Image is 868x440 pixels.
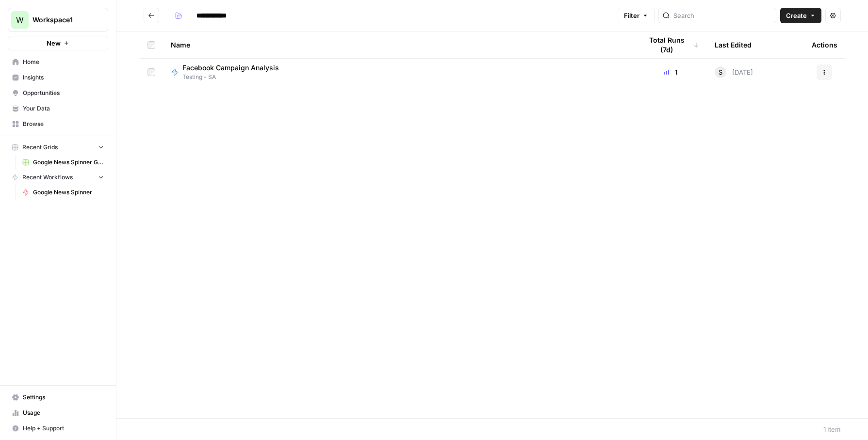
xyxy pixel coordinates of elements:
[8,170,108,185] button: Recent Workflows
[715,31,752,58] div: Last Edited
[786,11,807,20] span: Create
[23,89,104,97] span: Opportunities
[23,424,104,433] span: Help + Support
[624,11,639,20] span: Filter
[22,143,58,152] span: Recent Grids
[18,155,108,170] a: Google News Spinner Grid
[618,8,655,23] button: Filter
[8,54,108,70] a: Home
[8,116,108,132] a: Browse
[780,8,821,23] button: Create
[823,424,841,434] div: 1 Item
[23,409,104,417] span: Usage
[171,31,626,58] div: Name
[8,8,108,32] button: Workspace: Workspace1
[16,14,24,26] span: W
[33,188,104,197] span: Google News Spinner
[642,31,699,58] div: Total Runs (7d)
[719,67,722,77] span: S
[22,173,73,182] span: Recent Workflows
[182,73,287,81] span: Testing - SA
[715,66,753,78] div: [DATE]
[144,8,159,23] button: Go back
[23,120,104,128] span: Browse
[8,390,108,405] a: Settings
[47,38,61,48] span: New
[33,15,91,25] span: Workspace1
[673,11,772,20] input: Search
[23,393,104,402] span: Settings
[23,104,104,113] span: Your Data
[171,63,626,81] a: Facebook Campaign AnalysisTesting - SA
[8,421,108,436] button: Help + Support
[8,85,108,101] a: Opportunities
[642,67,699,77] div: 1
[182,63,279,73] span: Facebook Campaign Analysis
[8,101,108,116] a: Your Data
[23,58,104,66] span: Home
[23,73,104,82] span: Insights
[8,140,108,155] button: Recent Grids
[33,158,104,167] span: Google News Spinner Grid
[8,70,108,85] a: Insights
[8,36,108,50] button: New
[812,31,837,58] div: Actions
[8,405,108,421] a: Usage
[18,185,108,200] a: Google News Spinner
